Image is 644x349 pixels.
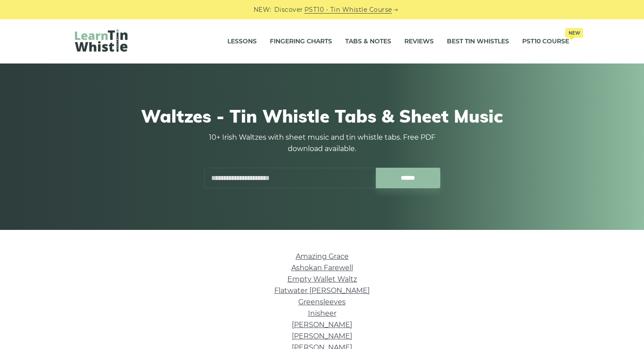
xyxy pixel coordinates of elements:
[292,321,352,329] a: [PERSON_NAME]
[204,132,440,155] p: 10+ Irish Waltzes with sheet music and tin whistle tabs. Free PDF download available.
[308,309,336,317] a: Inisheer
[345,31,391,53] a: Tabs & Notes
[292,332,352,340] a: [PERSON_NAME]
[75,106,569,127] h1: Waltzes - Tin Whistle Tabs & Sheet Music
[522,31,569,53] a: PST10 CourseNew
[447,31,509,53] a: Best Tin Whistles
[274,286,370,295] a: Flatwater [PERSON_NAME]
[291,264,353,272] a: Ashokan Farewell
[227,31,257,53] a: Lessons
[270,31,332,53] a: Fingering Charts
[404,31,434,53] a: Reviews
[296,252,349,261] a: Amazing Grace
[287,275,357,283] a: Empty Wallet Waltz
[565,28,583,38] span: New
[75,29,127,52] img: LearnTinWhistle.com
[298,298,346,306] a: Greensleeves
